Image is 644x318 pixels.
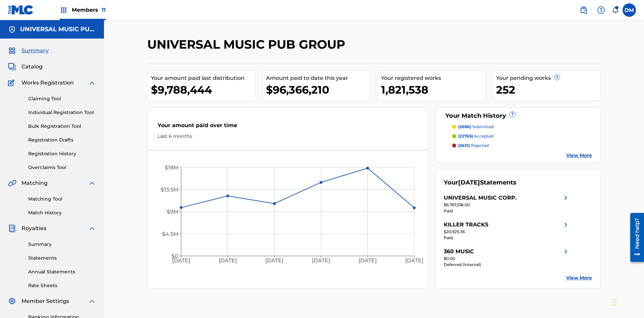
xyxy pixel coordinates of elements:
[21,179,48,187] span: Matching
[21,47,49,55] span: Summary
[88,297,96,305] img: expand
[8,179,16,187] img: Matching
[594,3,608,17] div: Help
[21,297,69,305] span: Member Settings
[219,258,237,264] tspan: [DATE]
[406,258,424,264] tspan: [DATE]
[28,95,96,102] a: Claiming Tool
[8,63,43,71] a: CatalogCatalog
[20,25,96,33] h5: UNIVERSAL MUSIC PUB GROUP
[458,143,489,149] p: rejected
[28,282,96,289] a: Rate Sheets
[444,202,570,208] div: $9,767,518.00
[444,262,570,268] div: Deferred (Internal)
[444,235,570,241] div: Paid
[172,258,190,264] tspan: [DATE]
[158,133,418,140] div: Last 6 months
[88,79,96,87] img: expand
[28,209,96,216] a: Match History
[8,47,16,55] img: Summary
[597,6,605,14] img: help
[72,6,106,14] span: Members
[458,134,473,139] span: (22765)
[580,6,588,14] img: search
[612,7,619,13] div: Notifications
[28,196,96,203] a: Matching Tool
[623,3,636,17] div: User Menu
[381,74,485,82] div: Your registered works
[266,82,370,97] div: $96,366,210
[444,208,570,214] div: Paid
[458,179,480,186] span: [DATE]
[458,143,470,148] span: (2631)
[161,187,178,193] tspan: $13.5M
[458,133,493,139] p: accepted
[554,74,560,80] span: ?
[167,209,178,215] tspan: $9M
[8,79,17,87] img: Works Registration
[28,123,96,130] a: Bulk Registration Tool
[8,47,49,55] a: SummarySummary
[8,5,34,15] img: MLC Logo
[28,241,96,248] a: Summary
[381,82,485,97] div: 1,821,538
[147,37,348,52] h2: UNIVERSAL MUSIC PUB GROUP
[444,178,517,187] div: Your Statements
[566,152,592,159] a: View More
[265,258,283,264] tspan: [DATE]
[8,297,16,305] img: Member Settings
[496,74,600,82] div: Your pending works
[444,194,517,202] div: UNIVERSAL MUSIC CORP.
[444,229,570,235] div: $20,925.36
[28,255,96,262] a: Statements
[151,82,255,97] div: $9,788,444
[8,224,16,232] img: Royalties
[21,63,43,71] span: Catalog
[444,194,570,214] a: UNIVERSAL MUSIC CORP.right chevron icon$9,767,518.00Paid
[458,124,471,129] span: (2686)
[562,248,570,256] img: right chevron icon
[102,7,106,13] span: 11
[562,194,570,202] img: right chevron icon
[266,74,370,82] div: Amount paid to date this year
[496,82,600,97] div: 252
[452,143,592,149] a: (2631) rejected
[28,164,96,171] a: Overclaims Tool
[21,224,46,232] span: Royalties
[8,25,16,34] img: Accounts
[88,179,96,187] img: expand
[60,6,68,14] img: Top Rightsholders
[88,224,96,232] img: expand
[444,221,488,229] div: KILLER TRACKS
[612,293,616,313] div: Drag
[577,3,590,17] a: Public Search
[8,63,16,71] img: Catalog
[21,79,74,87] span: Works Registration
[359,258,377,264] tspan: [DATE]
[610,286,644,318] iframe: Chat Widget
[566,274,592,281] a: View More
[444,256,570,262] div: $0.00
[28,109,96,116] a: Individual Registration Tool
[444,221,570,241] a: KILLER TRACKSright chevron icon$20,925.36Paid
[28,137,96,144] a: Registration Drafts
[312,258,330,264] tspan: [DATE]
[444,248,474,256] div: 360 MUSIC
[452,124,592,130] a: (2686) submitted
[562,221,570,229] img: right chevron icon
[151,74,255,82] div: Your amount paid last distribution
[444,248,570,268] a: 360 MUSICright chevron icon$0.00Deferred (Internal)
[28,268,96,275] a: Annual Statements
[444,111,592,120] div: Your Match History
[171,253,178,259] tspan: $0
[452,133,592,139] a: (22765) accepted
[28,150,96,157] a: Registration History
[162,231,178,237] tspan: $4.5M
[510,112,515,117] span: ?
[158,121,418,133] div: Your amount paid over time
[165,164,178,171] tspan: $18M
[625,210,644,265] iframe: Resource Center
